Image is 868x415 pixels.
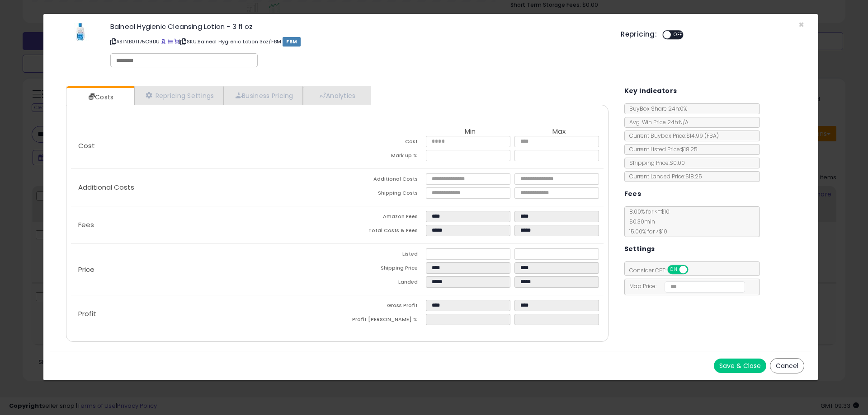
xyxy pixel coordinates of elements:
td: Profit [PERSON_NAME] % [337,314,426,328]
td: Additional Costs [337,173,426,187]
span: ON [668,266,679,274]
a: All offer listings [168,38,173,45]
td: Landed [337,276,426,290]
span: Current Landed Price: $18.25 [625,173,702,180]
span: $0.30 min [625,218,655,225]
th: Min [426,128,514,136]
span: Current Buybox Price: [625,132,719,140]
td: Amazon Fees [337,211,426,225]
span: $14.99 [686,132,719,140]
td: Cost [337,136,426,150]
a: Costs [66,88,133,106]
td: Gross Profit [337,300,426,314]
button: Save & Close [714,359,766,373]
p: Price [71,266,337,273]
td: Mark up % [337,150,426,164]
td: Shipping Costs [337,187,426,201]
p: Profit [71,310,337,317]
span: Map Price: [625,282,745,290]
a: Business Pricing [224,86,303,105]
td: Listed [337,248,426,262]
span: OFF [671,31,685,39]
th: Max [514,128,603,136]
span: Avg. Win Price 24h: N/A [625,118,689,126]
h5: Repricing: [621,31,657,38]
p: Additional Costs [71,184,337,191]
span: ( FBA ) [704,132,719,140]
span: BuyBox Share 24h: 0% [625,105,687,112]
span: FBM [283,37,301,47]
a: Analytics [303,86,370,105]
img: 21R7cuYmDtL._SL60_.jpg [67,23,94,41]
span: Shipping Price: $0.00 [625,159,685,167]
td: Shipping Price [337,262,426,276]
span: OFF [687,266,701,274]
h3: Balneol Hygienic Cleansing Lotion - 3 fl oz [110,23,607,30]
a: Your listing only [174,38,179,45]
p: Cost [71,142,337,149]
span: 8.00 % for <= $10 [625,208,670,235]
a: BuyBox page [161,38,166,45]
h5: Key Indicators [624,85,677,97]
h5: Settings [624,243,655,255]
span: 15.00 % for > $10 [625,228,667,235]
span: Current Listed Price: $18.25 [625,145,698,153]
td: Total Costs & Fees [337,225,426,239]
h5: Fees [624,188,642,200]
p: Fees [71,221,337,228]
p: ASIN: B01175O9DU | SKU: Balneol Hygienic Lotion 3oz/FBM [110,34,607,49]
button: Cancel [770,358,804,373]
span: × [798,18,804,31]
span: Consider CPT: [625,266,700,274]
a: Repricing Settings [134,86,224,105]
